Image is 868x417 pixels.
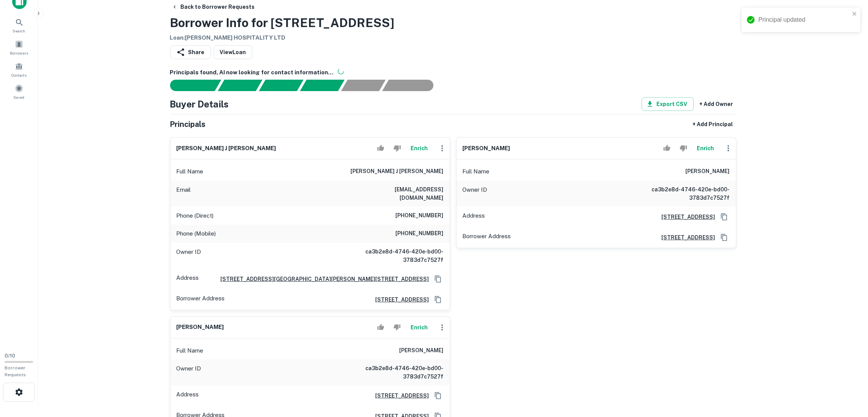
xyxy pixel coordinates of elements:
[13,28,25,34] span: Search
[2,59,36,80] a: Contacts
[656,233,715,242] a: [STREET_ADDRESS]
[177,323,224,332] h6: [PERSON_NAME]
[177,364,201,381] p: Owner ID
[396,211,444,220] h6: [PHONE_NUMBER]
[374,141,387,156] button: Accept
[170,119,206,130] h5: Principals
[177,167,204,176] p: Full Name
[400,346,444,355] h6: [PERSON_NAME]
[463,232,511,243] p: Borrower Address
[170,45,211,59] button: Share
[161,80,218,91] div: Sending borrower request to AI...
[407,320,432,335] button: Enrich
[215,275,429,283] a: [STREET_ADDRESS][GEOGRAPHIC_DATA][PERSON_NAME][STREET_ADDRESS]
[382,80,443,91] div: AI fulfillment process complete.
[642,97,694,111] button: Export CSV
[352,364,444,381] h6: ca3b2e8d-4746-420e-bd00-3783d7c7527f
[300,80,344,91] div: Principals found, AI now looking for contact information...
[352,185,444,202] h6: [EMAIL_ADDRESS][DOMAIN_NAME]
[432,390,444,401] button: Copy Address
[432,294,444,305] button: Copy Address
[170,68,736,77] h6: Principals found, AI now looking for contact information...
[758,15,850,24] div: Principal updated
[369,295,429,304] a: [STREET_ADDRESS]
[390,320,404,335] button: Reject
[718,211,730,223] button: Copy Address
[718,232,730,243] button: Copy Address
[5,353,15,359] span: 0 / 10
[5,365,26,377] span: Borrower Requests
[830,356,868,393] iframe: Chat Widget
[463,185,487,202] p: Owner ID
[639,185,730,202] h6: ca3b2e8d-4746-420e-bd00-3783d7c7527f
[396,229,444,238] h6: [PHONE_NUMBER]
[693,141,718,156] button: Enrich
[177,390,199,401] p: Address
[656,213,715,221] a: [STREET_ADDRESS]
[259,80,303,91] div: Documents found, AI parsing details...
[177,229,216,238] p: Phone (Mobile)
[170,97,229,111] h4: Buyer Details
[852,11,857,18] button: close
[177,144,276,153] h6: [PERSON_NAME] j [PERSON_NAME]
[463,211,485,223] p: Address
[686,167,730,176] h6: [PERSON_NAME]
[660,141,674,156] button: Accept
[351,167,444,176] h6: [PERSON_NAME] j [PERSON_NAME]
[690,117,736,131] button: + Add Principal
[177,185,191,202] p: Email
[407,141,432,156] button: Enrich
[14,94,25,100] span: Saved
[341,80,385,91] div: Principals found, still searching for contact information. This may take time...
[697,97,736,111] button: + Add Owner
[2,37,36,58] a: Borrowers
[352,247,444,264] h6: ca3b2e8d-4746-420e-bd00-3783d7c7527f
[374,320,387,335] button: Accept
[218,80,262,91] div: Your request is received and processing...
[177,294,225,305] p: Borrower Address
[390,141,404,156] button: Reject
[170,14,395,32] h3: Borrower Info for [STREET_ADDRESS]
[369,391,429,400] a: [STREET_ADDRESS]
[432,273,444,285] button: Copy Address
[214,45,252,59] a: ViewLoan
[677,141,690,156] button: Reject
[2,81,36,102] a: Saved
[177,211,214,220] p: Phone (Direct)
[170,34,395,42] h6: Loan : [PERSON_NAME] HOSPITALITY LTD
[177,273,199,285] p: Address
[177,346,204,355] p: Full Name
[463,167,490,176] p: Full Name
[11,72,27,78] span: Contacts
[10,50,28,56] span: Borrowers
[2,15,36,35] a: Search
[177,247,201,264] p: Owner ID
[463,144,510,153] h6: [PERSON_NAME]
